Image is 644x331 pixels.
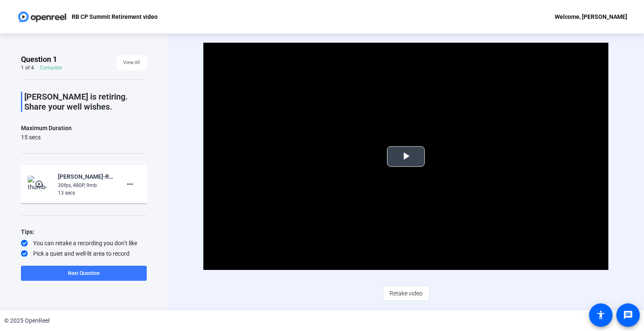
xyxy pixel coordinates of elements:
div: Complete [40,64,62,71]
div: 15 secs [21,133,72,141]
div: 1 of 4 [21,64,34,71]
div: Welcome, [PERSON_NAME] [555,12,627,22]
mat-icon: play_circle_outline [35,180,45,188]
button: Next Question [21,266,147,281]
div: Maximum Duration [21,123,72,133]
p: [PERSON_NAME] is retiring. Share your well wishes. [24,92,147,112]
img: OpenReel logo [17,8,68,25]
div: Tips: [21,227,147,237]
button: Play Video [387,146,425,167]
button: Retake video [383,286,429,301]
mat-icon: accessibility [596,310,606,320]
div: 13 secs [58,189,114,197]
div: [PERSON_NAME]-RB CP Summit Retirement video-RB CP Summit Retirement video-1755888093574-webcam [58,172,114,182]
span: Question 1 [21,54,57,64]
img: thumb-nail [28,176,52,192]
button: View All [117,55,147,70]
mat-icon: more_horiz [125,179,135,189]
mat-icon: message [623,310,633,320]
div: You can retake a recording you don’t like [21,239,147,247]
div: © 2025 OpenReel [4,316,49,325]
div: Video Player [203,43,608,270]
span: Retake video [390,285,423,301]
div: 30fps, 480P, 9mb [58,182,114,189]
div: Pick a quiet and well-lit area to record [21,249,147,258]
span: Next Question [68,270,100,276]
span: View All [123,56,140,69]
p: RB CP Summit Retirement video [72,12,158,22]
